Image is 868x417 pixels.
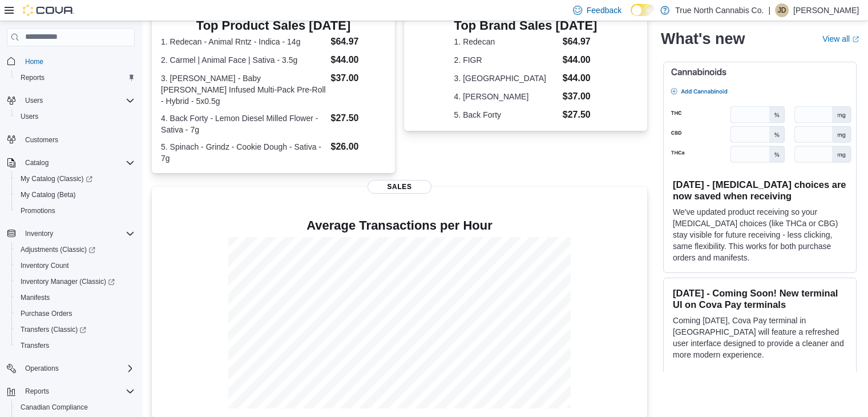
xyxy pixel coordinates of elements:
dd: $37.00 [563,90,597,103]
dd: $37.00 [330,71,385,85]
span: Adjustments (Classic) [16,243,135,256]
p: True North Cannabis Co. [675,3,764,17]
a: Home [21,55,48,69]
button: Purchase Orders [11,306,139,322]
span: Catalog [25,158,49,167]
button: Users [2,93,139,109]
span: Home [21,54,135,69]
span: My Catalog (Beta) [21,190,76,199]
dt: 4. Back Forty - Lemon Diesel Milled Flower - Sativa - 7g [161,113,326,135]
button: Customers [2,131,139,148]
button: Users [11,109,139,125]
span: My Catalog (Beta) [16,188,135,202]
a: Transfers [16,339,54,352]
button: Reports [21,384,54,398]
dt: 5. Spinach - Grindz - Cookie Dough - Sativa - 7g [161,141,326,164]
button: Operations [21,362,63,375]
span: Inventory Manager (Classic) [16,275,135,288]
span: Inventory [25,229,53,238]
span: Transfers (Classic) [16,323,135,336]
button: My Catalog (Beta) [11,187,139,203]
button: Operations [2,360,139,376]
p: We've updated product receiving so your [MEDICAL_DATA] choices (like THCa or CBG) stay visible fo... [673,206,847,263]
a: Users [16,110,43,123]
span: Feedback [587,5,621,16]
dt: 3. [PERSON_NAME] - Baby [PERSON_NAME] Infused Multi-Pack Pre-Roll - Hybrid - 5x0.5g [161,73,326,107]
button: Inventory [21,227,58,240]
span: Dark Mode [631,16,631,17]
span: My Catalog (Classic) [16,172,135,186]
button: Manifests [11,290,139,306]
svg: External link [852,36,859,43]
img: Cova [23,5,74,16]
span: Inventory [21,227,135,240]
p: Coming [DATE], Cova Pay terminal in [GEOGRAPHIC_DATA] will feature a refreshed user interface des... [673,315,847,360]
a: Adjustments (Classic) [16,243,100,256]
span: Operations [25,364,59,373]
dt: 2. Carmel | Animal Face | Sativa - 3.5g [161,54,326,66]
h3: Top Brand Sales [DATE] [454,19,597,33]
dd: $44.00 [563,53,597,67]
span: Users [25,96,43,105]
dt: 3. [GEOGRAPHIC_DATA] [454,73,558,84]
button: Inventory [2,226,139,242]
dd: $44.00 [330,53,385,67]
button: Promotions [11,203,139,219]
span: Canadian Compliance [16,400,135,414]
a: Canadian Compliance [16,400,92,414]
span: Canadian Compliance [21,403,88,412]
button: Reports [2,383,139,399]
a: My Catalog (Classic) [16,172,97,186]
input: Dark Mode [631,4,655,16]
span: Reports [21,73,45,82]
dd: $27.50 [330,111,385,125]
span: Reports [16,71,135,85]
span: Users [16,110,135,123]
a: Inventory Count [16,259,74,272]
a: Manifests [16,291,54,304]
span: Manifests [21,293,50,302]
dd: $27.50 [563,108,597,122]
h4: Average Transactions per Hour [161,219,638,232]
h2: What's new [661,30,745,48]
button: Users [21,94,47,107]
button: Transfers [11,338,139,354]
span: Customers [21,133,135,147]
span: Inventory Count [16,259,135,272]
span: Users [21,112,38,121]
span: Purchase Orders [21,309,72,318]
span: Customers [25,135,58,145]
a: My Catalog (Beta) [16,188,80,202]
p: [PERSON_NAME] [793,3,859,17]
button: Home [2,53,139,70]
span: Purchase Orders [16,307,135,320]
dd: $64.97 [330,35,385,49]
dt: 1. Redecan [454,36,558,47]
a: Transfers (Classic) [16,323,91,336]
a: Purchase Orders [16,307,77,320]
span: Reports [21,384,135,398]
span: Promotions [21,206,55,215]
p: | [768,3,770,17]
span: Promotions [16,204,135,218]
a: Promotions [16,204,60,218]
h3: Top Product Sales [DATE] [161,19,386,33]
button: Reports [11,70,139,86]
button: Catalog [21,156,53,170]
span: Sales [368,180,431,194]
span: Catalog [21,156,135,170]
h3: [DATE] - Coming Soon! New terminal UI on Cova Pay terminals [673,287,847,310]
span: Transfers [21,341,49,350]
a: Transfers (Classic) [11,322,139,338]
dd: $44.00 [563,71,597,85]
span: Transfers [16,339,135,352]
h3: [DATE] - [MEDICAL_DATA] choices are now saved when receiving [673,179,847,202]
span: Users [21,94,135,107]
button: Catalog [2,155,139,171]
a: View allExternal link [822,34,859,43]
span: JD [778,3,786,17]
dd: $64.97 [563,35,597,49]
dt: 5. Back Forty [454,109,558,121]
button: Canadian Compliance [11,399,139,415]
a: Inventory Manager (Classic) [11,274,139,290]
